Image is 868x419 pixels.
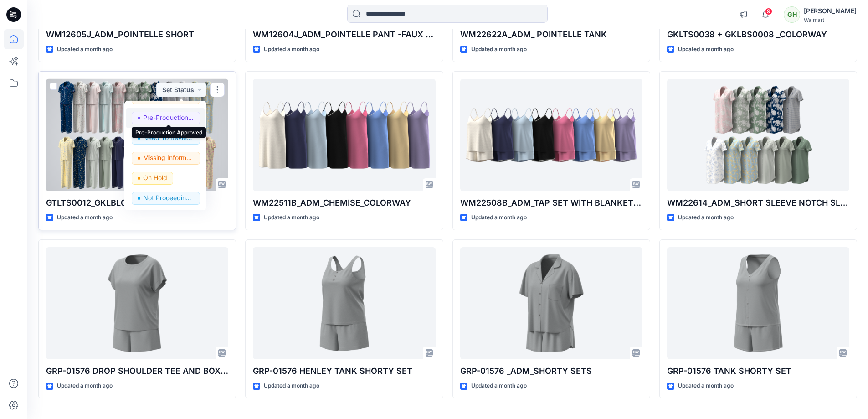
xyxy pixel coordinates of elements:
[471,381,527,391] p: Updated a month ago
[253,79,435,191] a: WM22511B_ADM_CHEMISE_COLORWAY
[471,213,527,222] p: Updated a month ago
[57,45,113,54] p: Updated a month ago
[667,79,849,191] a: WM22614_ADM_SHORT SLEEVE NOTCH SLEEPSHIRT_COLORWAY
[253,197,435,209] p: WM22511B_ADM_CHEMISE_COLORWAY
[804,5,857,16] div: [PERSON_NAME]
[143,172,167,184] p: On Hold
[143,152,194,164] p: Missing Information
[460,28,642,41] p: WM22622A_ADM_ POINTELLE TANK
[460,79,642,191] a: WM22508B_ADM_TAP SET WITH BLANKET STITCH_COLORWAY
[46,197,228,209] p: GTLTS0012_GKLBL0008_COLORWAY
[264,381,319,391] p: Updated a month ago
[678,45,734,54] p: Updated a month ago
[46,365,228,378] p: GRP-01576 DROP SHOULDER TEE AND BOXER SET
[264,45,319,54] p: Updated a month ago
[667,197,849,209] p: WM22614_ADM_SHORT SLEEVE NOTCH SLEEPSHIRT_COLORWAY
[253,247,435,360] a: GRP-01576 HENLEY TANK SHORTY SET
[253,365,435,378] p: GRP-01576 HENLEY TANK SHORTY SET
[46,79,228,191] a: GTLTS0012_GKLBL0008_COLORWAY
[471,45,527,54] p: Updated a month ago
[460,247,642,360] a: GRP-01576 _ADM_SHORTY SETS
[678,381,734,391] p: Updated a month ago
[678,213,734,222] p: Updated a month ago
[46,247,228,360] a: GRP-01576 DROP SHOULDER TEE AND BOXER SET
[143,132,194,144] p: Need To Review - Design/PD/Tech
[765,8,772,15] span: 9
[143,192,194,204] p: Not Proceeding / Dropped
[667,365,849,378] p: GRP-01576 TANK SHORTY SET
[804,16,857,23] div: Walmart
[253,28,435,41] p: WM12604J_ADM_POINTELLE PANT -FAUX FLY & BUTTONS + PICOT
[667,28,849,41] p: GKLTS0038 + GKLBS0008 _COLORWAY
[57,381,113,391] p: Updated a month ago
[784,6,800,23] div: GH
[143,112,194,124] p: Pre-Production Approved
[264,213,319,222] p: Updated a month ago
[460,197,642,209] p: WM22508B_ADM_TAP SET WITH BLANKET STITCH_COLORWAY
[667,247,849,360] a: GRP-01576 TANK SHORTY SET
[57,213,113,222] p: Updated a month ago
[460,365,642,378] p: GRP-01576 _ADM_SHORTY SETS
[46,28,228,41] p: WM12605J_ADM_POINTELLE SHORT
